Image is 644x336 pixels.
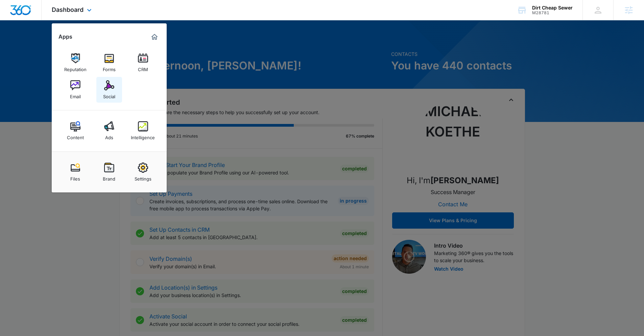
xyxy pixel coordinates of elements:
[70,90,81,99] div: Email
[96,159,122,185] a: Brand
[149,31,160,42] a: Marketing 360® Dashboard
[532,5,573,10] div: account name
[96,50,122,76] a: Forms
[96,77,122,103] a: Social
[103,63,116,72] div: Forms
[138,63,148,72] div: CRM
[103,173,115,182] div: Brand
[70,173,80,182] div: Files
[96,118,122,144] a: Ads
[64,63,87,72] div: Reputation
[52,6,84,13] span: Dashboard
[131,131,155,140] div: Intelligence
[135,173,151,182] div: Settings
[63,50,88,76] a: Reputation
[63,159,88,185] a: Files
[103,90,115,99] div: Social
[63,118,88,144] a: Content
[130,50,156,76] a: CRM
[130,159,156,185] a: Settings
[105,131,113,140] div: Ads
[63,77,88,103] a: Email
[67,131,84,140] div: Content
[130,118,156,144] a: Intelligence
[58,34,72,40] h2: Apps
[532,10,573,15] div: account id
